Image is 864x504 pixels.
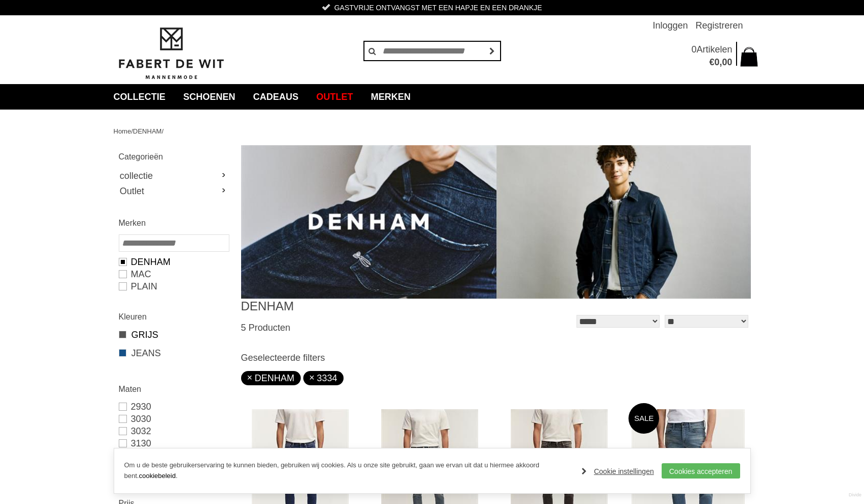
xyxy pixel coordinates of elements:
a: Outlet [119,183,228,199]
h2: Categorieën [119,150,228,163]
a: DENHAM [133,127,162,135]
a: Cadeaus [246,84,306,110]
a: Schoenen [176,84,243,110]
img: DENHAM [241,145,751,299]
p: Om u de beste gebruikerservaring te kunnen bieden, gebruiken wij cookies. Als u onze site gebruik... [124,460,572,482]
a: 3334 [309,373,337,383]
span: Artikelen [696,44,732,55]
img: Fabert de Wit [114,26,228,81]
h2: Maten [119,383,228,395]
a: JEANS [119,347,228,360]
a: GRIJS [119,328,228,341]
a: DENHAM [247,373,295,383]
span: / [162,127,164,135]
h2: Kleuren [119,310,228,323]
a: 3030 [119,413,228,425]
span: / [131,127,133,135]
h2: Merken [119,217,228,229]
a: MAC [119,268,228,280]
h3: Geselecteerde filters [241,352,751,363]
a: Inloggen [652,15,688,36]
a: Home [114,127,132,135]
a: Divide [849,489,861,501]
span: 0 [714,57,719,67]
a: 3032 [119,425,228,437]
a: 2930 [119,401,228,413]
span: 00 [722,57,732,67]
a: Cookie instellingen [582,464,654,479]
span: , [719,57,722,67]
a: collectie [119,168,228,183]
a: Registreren [695,15,743,36]
a: Outlet [309,84,361,110]
span: € [709,57,714,67]
a: Plain [119,280,228,293]
h1: DENHAM [241,299,496,314]
a: DENHAM [119,256,228,268]
a: 3130 [119,437,228,449]
span: 5 Producten [241,323,291,333]
span: 0 [691,44,696,55]
a: Merken [363,84,418,110]
a: collectie [106,84,173,110]
a: Cookies accepteren [662,463,740,479]
a: cookiebeleid [139,472,175,480]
